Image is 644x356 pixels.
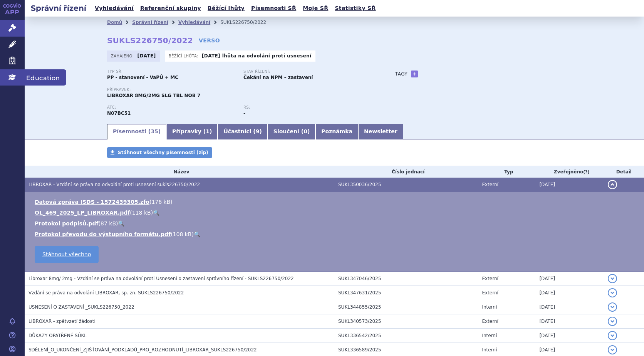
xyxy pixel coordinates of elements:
[132,210,151,216] span: 118 kB
[243,69,372,74] p: Stav řízení:
[107,36,193,45] strong: SUKLS226750/2022
[35,198,636,206] li: ( )
[608,288,617,297] button: detail
[25,3,92,13] h2: Správní řízení
[304,128,307,134] span: 0
[107,20,122,25] a: Domů
[107,69,236,74] p: Typ SŘ:
[535,329,604,343] td: [DATE]
[35,230,636,238] li: ( )
[169,53,200,59] span: Běžící lhůta:
[166,124,218,139] a: Přípravky (1)
[118,220,124,227] a: 🔍
[151,128,158,134] span: 35
[107,75,178,80] strong: PP - stanovení - VaPÚ + MC
[608,331,617,340] button: detail
[482,347,497,353] span: Interní
[206,128,210,134] span: 1
[535,286,604,300] td: [DATE]
[29,276,294,281] span: Libroxar 8mg/ 2mg - Vzdání se práva na odvolání proti Usnesení o zastavení správního řízení - SUK...
[138,3,203,13] a: Referenční skupiny
[220,17,276,28] li: SUKLS226750/2022
[202,53,220,59] strong: [DATE]
[107,93,200,98] span: LIBROXAR 8MG/2MG SLG TBL NOB 7
[29,333,87,338] span: DŮKAZY OPATŘENÉ SÚKL
[111,53,135,59] span: Zahájeno:
[92,3,136,13] a: Vyhledávání
[151,199,170,205] span: 176 kB
[218,124,267,139] a: Účastníci (9)
[334,329,478,343] td: SUKL336542/2025
[535,178,604,192] td: [DATE]
[608,345,617,354] button: detail
[107,105,236,110] p: ATC:
[608,180,617,189] button: detail
[35,220,99,227] a: Protokol podpisů.pdf
[411,71,418,77] a: +
[334,300,478,314] td: SUKL344855/2025
[107,147,212,158] a: Stáhnout všechny písemnosti (zip)
[118,150,208,155] span: Stáhnout všechny písemnosti (zip)
[334,271,478,286] td: SUKL347046/2025
[35,220,636,227] li: ( )
[173,231,192,237] span: 108 kB
[199,37,220,44] a: VERSO
[205,3,247,13] a: Běžící lhůty
[604,166,644,178] th: Detail
[29,304,134,310] span: USNESENÍ O ZASTAVENÍ _SUKLS226750_2022
[249,3,299,13] a: Písemnosti SŘ
[29,319,96,324] span: LIBROXAR - zpětvzetí žádosti
[608,274,617,283] button: detail
[583,170,589,175] abbr: (?)
[243,75,313,80] strong: Čekání na NPM – zastavení
[334,166,478,178] th: Číslo jednací
[608,317,617,326] button: detail
[608,302,617,312] button: detail
[268,124,315,139] a: Sloučení (0)
[395,69,408,79] h3: Tagy
[482,304,497,310] span: Interní
[101,220,116,227] span: 87 kB
[358,124,403,139] a: Newsletter
[35,209,636,217] li: ( )
[300,3,330,13] a: Moje SŘ
[35,246,99,263] a: Stáhnout všechno
[194,231,200,237] a: 🔍
[35,199,149,205] a: Datová zpráva ISDS - 1572439305.zfo
[535,314,604,329] td: [DATE]
[107,124,166,139] a: Písemnosti (35)
[243,105,372,110] p: RS:
[29,182,200,187] span: LIBROXAR - Vzdání se práva na odvolání proti usnesení sukls226750/2022
[138,53,156,59] strong: [DATE]
[478,166,535,178] th: Typ
[29,347,257,353] span: SDĚLENÍ_O_UKONČENÍ_ZJIŠŤOVÁNÍ_PODKLADŮ_PRO_ROZHODNUTÍ_LIBROXAR_SUKLS226750/2022
[334,178,478,192] td: SUKL350036/2025
[334,286,478,300] td: SUKL347631/2025
[25,166,334,178] th: Název
[482,276,498,281] span: Externí
[132,20,168,25] a: Správní řízení
[535,271,604,286] td: [DATE]
[482,319,498,324] span: Externí
[535,166,604,178] th: Zveřejněno
[35,231,171,237] a: Protokol převodu do výstupního formátu.pdf
[202,53,312,59] p: -
[243,111,245,116] strong: -
[482,290,498,296] span: Externí
[153,210,159,216] a: 🔍
[222,53,312,59] a: lhůta na odvolání proti usnesení
[332,3,378,13] a: Statistiky SŘ
[25,69,66,86] span: Education
[334,314,478,329] td: SUKL340573/2025
[107,87,380,92] p: Přípravek:
[35,210,130,216] a: OL_469_2025_LP_LIBROXAR.pdf
[107,111,131,116] strong: BUPRENORFIN, KOMBINACE
[29,290,184,296] span: Vzdání se práva na odvolání LIBROXAR, sp. zn. SUKLS226750/2022
[535,300,604,314] td: [DATE]
[482,182,498,187] span: Externí
[315,124,358,139] a: Poznámka
[256,128,260,134] span: 9
[178,20,210,25] a: Vyhledávání
[482,333,497,338] span: Interní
